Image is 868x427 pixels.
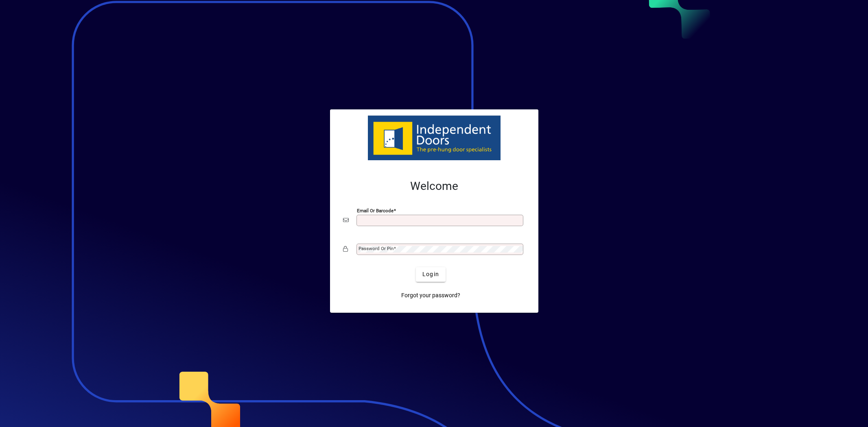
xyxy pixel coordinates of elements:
[343,179,525,193] h2: Welcome
[398,288,464,303] a: Forgot your password?
[357,207,394,213] mat-label: Email or Barcode
[359,246,394,251] mat-label: Password or Pin
[422,270,439,279] span: Login
[416,267,446,282] button: Login
[401,291,460,300] span: Forgot your password?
